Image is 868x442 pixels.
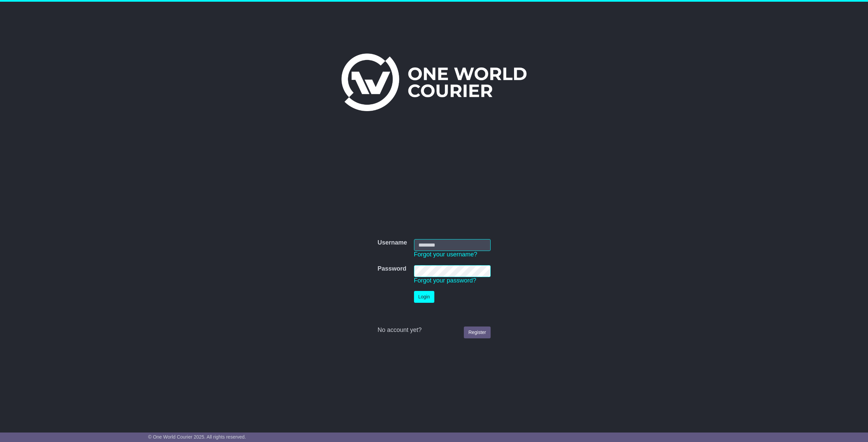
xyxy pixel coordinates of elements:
[148,434,246,440] span: © One World Courier 2025. All rights reserved.
[377,239,407,247] label: Username
[377,265,406,273] label: Password
[414,291,434,303] button: Login
[464,327,490,338] a: Register
[414,251,477,258] a: Forgot your username?
[414,277,476,284] a: Forgot your password?
[377,327,490,334] div: No account yet?
[341,54,527,111] img: One World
